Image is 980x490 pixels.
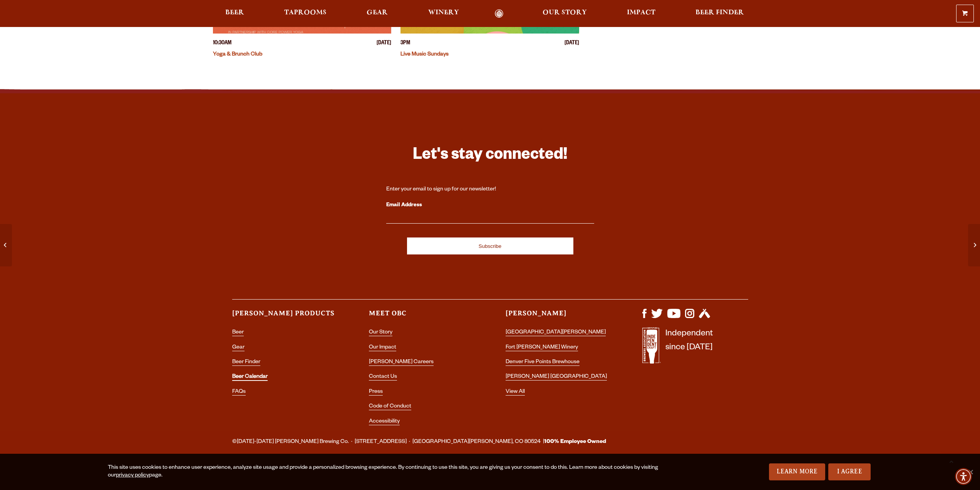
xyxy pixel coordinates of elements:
[665,327,713,368] p: Independent since [DATE]
[386,200,594,210] label: Email Address
[543,10,587,16] span: Our Story
[955,468,972,485] div: Accessibility Menu
[642,314,647,320] a: Visit us on Facebook
[362,9,393,18] a: Gear
[367,10,388,16] span: Gear
[769,463,826,480] a: Learn More
[232,389,246,396] a: FAQs
[428,10,459,16] span: Winery
[506,359,580,366] a: Denver Five Points Brewhouse
[423,9,464,18] a: Winery
[565,40,579,48] span: [DATE]
[232,309,338,325] h3: [PERSON_NAME] Products
[108,464,673,480] div: This site uses cookies to enhance user experience, analyze site usage and provide a personalized ...
[506,309,611,325] h3: [PERSON_NAME]
[369,389,383,396] a: Press
[232,345,245,351] a: Gear
[400,40,410,48] span: 3PM
[386,145,594,168] h3: Let's stay connected!
[506,345,578,351] a: Fort [PERSON_NAME] Winery
[538,9,592,18] a: Our Story
[667,314,680,320] a: Visit us on YouTube
[407,237,573,254] input: Subscribe
[369,330,392,336] a: Our Story
[699,314,710,320] a: Visit us on Untappd
[400,52,449,58] a: Live Music Sundays
[220,9,249,18] a: Beer
[828,463,871,480] a: I Agree
[506,330,606,336] a: [GEOGRAPHIC_DATA][PERSON_NAME]
[225,10,244,16] span: Beer
[279,9,332,18] a: Taprooms
[685,314,694,320] a: Visit us on Instagram
[369,419,400,425] a: Accessibility
[941,451,961,471] a: Scroll to top
[627,10,655,16] span: Impact
[695,10,744,16] span: Beer Finder
[369,404,411,410] a: Code of Conduct
[622,9,660,18] a: Impact
[213,40,231,48] span: 10:30AM
[369,374,397,381] a: Contact Us
[485,9,514,18] a: Odell Home
[369,345,396,351] a: Our Impact
[506,389,525,396] a: View All
[232,437,606,447] span: ©[DATE]-[DATE] [PERSON_NAME] Brewing Co. · [STREET_ADDRESS] · [GEOGRAPHIC_DATA][PERSON_NAME], CO ...
[232,374,268,381] a: Beer Calendar
[544,439,606,445] strong: 100% Employee Owned
[386,186,594,194] div: Enter your email to sign up for our newsletter!
[369,359,434,366] a: [PERSON_NAME] Careers
[506,374,607,381] a: [PERSON_NAME] [GEOGRAPHIC_DATA]
[232,359,260,366] a: Beer Finder
[690,9,749,18] a: Beer Finder
[369,309,475,325] h3: Meet OBC
[213,52,262,58] a: Yoga & Brunch Club
[377,40,391,48] span: [DATE]
[284,10,327,16] span: Taprooms
[651,314,663,320] a: Visit us on X (formerly Twitter)
[116,473,149,479] a: privacy policy
[232,330,244,336] a: Beer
